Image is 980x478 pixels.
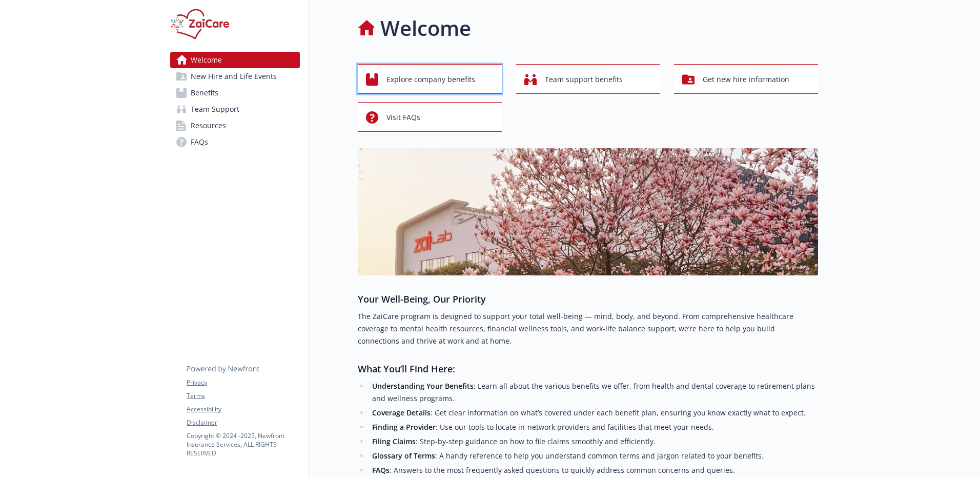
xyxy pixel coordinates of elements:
[516,64,660,94] button: Team support benefits
[187,378,299,387] a: Privacy
[358,102,502,132] button: Visit FAQs
[372,465,390,475] strong: FAQs
[191,117,226,134] span: Resources
[369,380,818,405] li: : Learn all about the various benefits we offer, from health and dental coverage to retirement pl...
[372,422,436,432] strong: Finding a Provider
[369,435,818,448] li: : Step-by-step guidance on how to file claims smoothly and efficiently.
[369,421,818,433] li: : Use our tools to locate in-network providers and facilities that meet your needs.
[386,108,420,127] span: Visit FAQs
[191,52,222,68] span: Welcome
[170,117,300,134] a: Resources
[386,70,475,89] span: Explore company benefits
[369,464,818,476] li: : Answers to the most frequently asked questions to quickly address common concerns and queries.
[170,52,300,68] a: Welcome
[372,451,435,461] strong: Glossary of Terms
[358,362,818,376] h3: What You’ll Find Here:
[170,85,300,101] a: Benefits
[187,405,299,414] a: Accessibility
[358,148,818,275] img: overview page banner
[170,101,300,117] a: Team Support
[187,391,299,401] a: Terms
[358,64,502,94] button: Explore company benefits
[170,68,300,85] a: New Hire and Life Events
[187,418,299,427] a: Disclaimer
[191,134,208,150] span: FAQs
[369,407,818,419] li: : Get clear information on what’s covered under each benefit plan, ensuring you know exactly what...
[372,436,416,446] strong: Filing Claims
[191,68,277,85] span: New Hire and Life Events
[369,450,818,462] li: : A handy reference to help you understand common terms and jargon related to your benefits.
[372,408,431,417] strong: Coverage Details
[372,381,474,391] strong: Understanding Your Benefits
[170,134,300,150] a: FAQs
[187,431,299,457] p: Copyright © 2024 - 2025 , Newfront Insurance Services, ALL RIGHTS RESERVED
[191,101,239,117] span: Team Support
[191,85,218,101] span: Benefits
[674,64,818,94] button: Get new hire information
[358,292,818,306] h3: Your Well-Being, Our Priority
[545,70,623,89] span: Team support benefits
[703,70,789,89] span: Get new hire information
[358,310,818,347] p: The ZaiCare program is designed to support your total well-being — mind, body, and beyond. From c...
[380,13,471,44] h1: Welcome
